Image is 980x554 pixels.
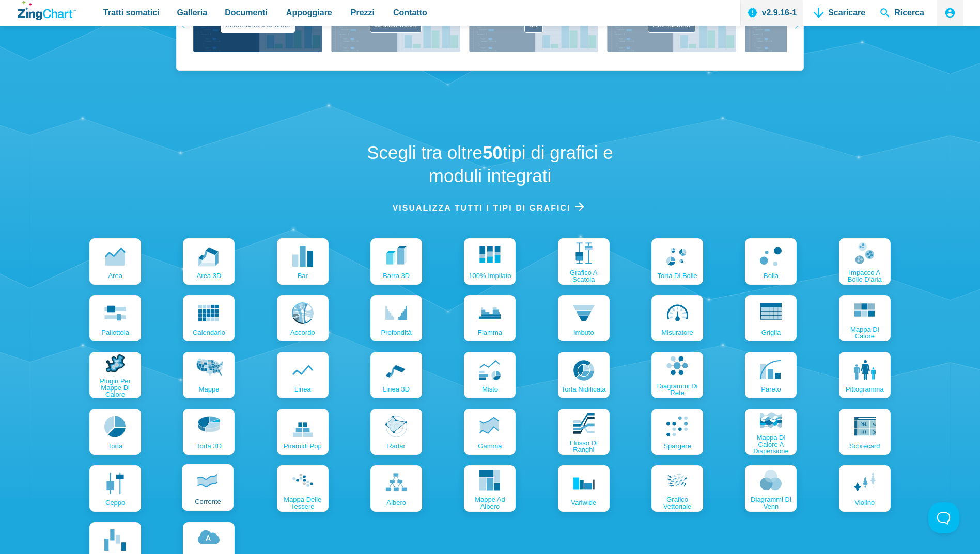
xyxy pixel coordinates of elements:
[571,499,596,506] span: Variwide
[483,142,503,162] strong: 50
[284,443,322,449] span: Piramidi Pop
[839,465,891,512] a: violino
[839,238,891,285] a: impacco a bolle d'aria
[177,6,207,20] span: Galleria
[103,6,159,20] span: Tratti somatici
[842,326,888,339] span: Mappa di calore
[849,443,880,449] span: Scorecard
[478,443,502,449] span: gamma
[854,499,875,506] span: violino
[370,352,422,398] a: Linea 3D
[277,352,329,398] a: linea
[464,409,516,455] a: gamma
[561,439,607,453] span: Flusso di ranghi
[464,352,516,398] a: misto
[745,238,797,285] a: bolla
[651,352,703,398] a: Diagrammi di rete
[386,499,406,506] span: albero
[182,464,234,511] a: corrente
[745,352,797,398] a: Pareto
[370,295,422,341] a: profondità
[89,238,141,285] a: area
[183,352,235,398] a: Mappe
[761,386,781,393] span: Pareto
[558,409,610,455] a: Flusso di ranghi
[573,329,594,336] span: imbuto
[387,443,405,449] span: radar
[339,141,641,188] h2: Scegli tra oltre tipi di grafici e moduli integrati
[658,272,697,279] span: torta di bolle
[846,386,884,393] span: pittogramma
[482,386,498,393] span: misto
[351,6,375,20] span: Prezzi
[89,295,141,341] a: pallottola
[745,295,797,341] a: griglia
[558,352,610,398] a: torta nidificata
[478,329,502,336] span: fiamma
[89,352,141,398] a: Plugin per mappe di calore
[663,443,691,449] span: spargere
[383,272,410,279] span: Barra 3D
[225,6,268,20] span: Documenti
[183,295,235,341] a: calendario
[558,238,610,285] a: Grafico a scatola
[105,499,125,506] span: ceppo
[661,329,693,336] span: misuratore
[464,295,516,341] a: fiamma
[383,386,410,393] span: Linea 3D
[561,269,607,283] span: Grafico a scatola
[839,295,891,341] a: Mappa di calore
[294,386,311,393] span: linea
[469,272,511,279] span: 100% impilato
[277,409,329,455] a: Piramidi Pop
[745,409,797,455] a: mappa di calore a dispersione
[370,465,422,512] a: albero
[393,6,427,20] span: Contatto
[277,238,329,285] a: bar
[761,329,781,336] span: griglia
[393,201,588,215] a: Visualizza tutti i tipi di grafici
[466,496,513,510] span: mappe ad albero
[92,378,138,398] span: Plugin per mappe di calore
[101,329,129,336] span: pallottola
[558,465,610,512] a: Variwide
[18,1,76,20] a: ZingChart Logo. Click to return to the homepage
[279,496,326,510] span: Mappa delle tessere
[839,352,891,398] a: pittogramma
[651,409,703,455] a: spargere
[108,272,122,279] span: area
[183,409,235,455] a: Torta 3D
[277,465,329,512] a: Mappa delle tessere
[764,272,779,279] span: bolla
[654,496,701,510] span: Grafico vettoriale
[654,383,701,396] span: Diagrammi di rete
[290,329,315,336] span: accordo
[277,295,329,341] a: accordo
[183,238,235,285] a: Area 3D
[839,409,891,455] a: Scorecard
[562,386,606,393] span: torta nidificata
[298,272,308,279] span: bar
[558,295,610,341] a: imbuto
[842,269,888,283] span: impacco a bolle d'aria
[89,409,141,455] a: torta
[199,386,220,393] span: Mappe
[651,465,703,512] a: Grafico vettoriale
[89,465,141,512] a: ceppo
[108,443,123,449] span: torta
[748,434,794,454] span: mappa di calore a dispersione
[195,498,221,505] span: corrente
[381,329,412,336] span: profondità
[193,329,225,336] span: calendario
[370,238,422,285] a: Barra 3D
[464,465,516,512] a: mappe ad albero
[745,465,797,512] a: Diagrammi di Venn
[393,201,571,215] span: Visualizza tutti i tipi di grafici
[196,443,222,449] span: Torta 3D
[928,502,959,533] iframe: Toggle Customer Support
[464,238,516,285] a: 100% impilato
[370,409,422,455] a: radar
[286,6,332,20] span: Appoggiare
[748,496,794,510] span: Diagrammi di Venn
[197,272,222,279] span: Area 3D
